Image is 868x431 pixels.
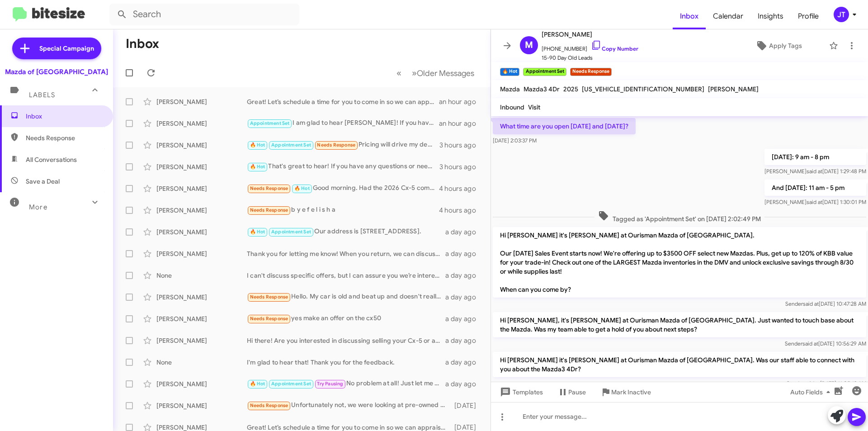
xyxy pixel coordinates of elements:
div: an hour ago [439,97,483,106]
span: M [525,38,533,52]
span: Try Pausing [317,381,343,387]
div: [PERSON_NAME] [156,206,247,215]
div: 3 hours ago [439,162,483,171]
button: Apply Tags [732,38,825,54]
span: Inbound [500,103,524,111]
span: Sender [DATE] 11:05:13 AM [787,380,866,387]
div: [PERSON_NAME] [156,293,247,302]
div: a day ago [445,314,483,323]
div: a day ago [445,379,483,388]
div: [DATE] [450,401,483,410]
div: b y e f e l i s h a [247,205,439,215]
p: Hi [PERSON_NAME] it's [PERSON_NAME] at Ourisman Mazda of [GEOGRAPHIC_DATA]. Our [DATE] Sales Even... [493,227,866,298]
small: Needs Response [570,68,612,76]
span: 🔥 Hot [250,164,265,170]
span: 🔥 Hot [250,381,265,387]
span: Sender [DATE] 10:47:28 AM [785,300,866,307]
span: 15-90 Day Old Leads [542,53,638,62]
h1: Inbox [126,37,159,51]
div: a day ago [445,249,483,258]
div: 4 hours ago [439,206,483,215]
div: None [156,358,247,367]
span: More [29,203,47,211]
div: Pricing will drive my decision [247,140,439,150]
a: Copy Number [591,45,638,52]
small: Appointment Set [523,68,566,76]
button: Next [406,64,480,82]
span: 🔥 Hot [250,142,265,148]
span: Older Messages [417,68,474,78]
div: I'm glad to hear that! Thank you for the feedback. [247,358,445,367]
span: Labels [29,91,55,99]
span: [DATE] 2:03:37 PM [493,137,537,144]
p: [DATE]: 9 am - 8 pm [764,149,866,165]
span: Mazda [500,85,520,93]
div: a day ago [445,358,483,367]
div: Great! Let’s schedule a time for you to come in so we can appraise your CX-5 and discuss the deta... [247,97,439,106]
span: Sender [DATE] 10:56:29 AM [785,340,866,347]
div: Good morning. Had the 2026 Cx-5 come in already? I asked a few times to be contacted when it come... [247,183,439,194]
span: Needs Response [250,207,288,213]
a: Insights [750,3,791,29]
span: « [396,67,401,79]
span: All Conversations [26,155,77,164]
span: 🔥 Hot [294,185,310,191]
span: Appointment Set [271,142,311,148]
div: Our address is [STREET_ADDRESS]. [247,227,445,237]
button: Auto Fields [783,384,841,400]
p: What time are you open [DATE] and [DATE]? [493,118,636,134]
span: Needs Response [250,403,288,408]
span: Inbox [26,112,103,121]
span: [US_VEHICLE_IDENTIFICATION_NUMBER] [582,85,704,93]
button: Previous [391,64,407,82]
span: Save a Deal [26,177,60,186]
span: [PERSON_NAME] [542,29,638,40]
div: [PERSON_NAME] [156,141,247,150]
span: [PERSON_NAME] [DATE] 1:29:48 PM [764,168,866,175]
div: Unfortunately not, we were looking at pre-owned certified if we were going out of state. [247,400,450,411]
div: I can't discuss specific offers, but I can assure you we’re interested in purchasing your CX-9. L... [247,271,445,280]
div: Hi there! Are you interested in discussing selling your Cx-5 or any other vehicle? We’d love to h... [247,336,445,345]
span: 🔥 Hot [250,229,265,235]
button: Mark Inactive [593,384,658,400]
div: Mazda of [GEOGRAPHIC_DATA] [5,67,108,76]
a: Profile [791,3,826,29]
button: Pause [550,384,593,400]
div: a day ago [445,336,483,345]
span: Needs Response [317,142,355,148]
span: [PHONE_NUMBER] [542,40,638,53]
div: I am glad to hear [PERSON_NAME]! If you have any questions please let me know. I am here to help. [247,118,439,128]
span: Apply Tags [769,38,802,54]
span: Templates [498,384,543,400]
div: [PERSON_NAME] [156,162,247,171]
span: Appointment Set [250,120,290,126]
div: [PERSON_NAME] [156,379,247,388]
span: Mazda3 4Dr [524,85,560,93]
span: Appointment Set [271,381,311,387]
span: Needs Response [250,294,288,300]
div: a day ago [445,271,483,280]
button: JT [826,7,858,22]
div: 4 hours ago [439,184,483,193]
span: Special Campaign [39,44,94,53]
span: Needs Response [26,133,103,142]
span: said at [804,380,820,387]
div: [PERSON_NAME] [156,97,247,106]
span: Auto Fields [790,384,834,400]
div: [PERSON_NAME] [156,119,247,128]
p: And [DATE]: 11 am - 5 pm [764,180,866,196]
span: » [412,67,417,79]
span: Visit [528,103,540,111]
span: said at [803,300,819,307]
input: Search [109,4,299,25]
div: [PERSON_NAME] [156,314,247,323]
div: yes make an offer on the cx50 [247,313,445,324]
span: said at [802,340,818,347]
div: [PERSON_NAME] [156,184,247,193]
nav: Page navigation example [392,64,480,82]
a: Inbox [673,3,706,29]
span: Needs Response [250,316,288,322]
